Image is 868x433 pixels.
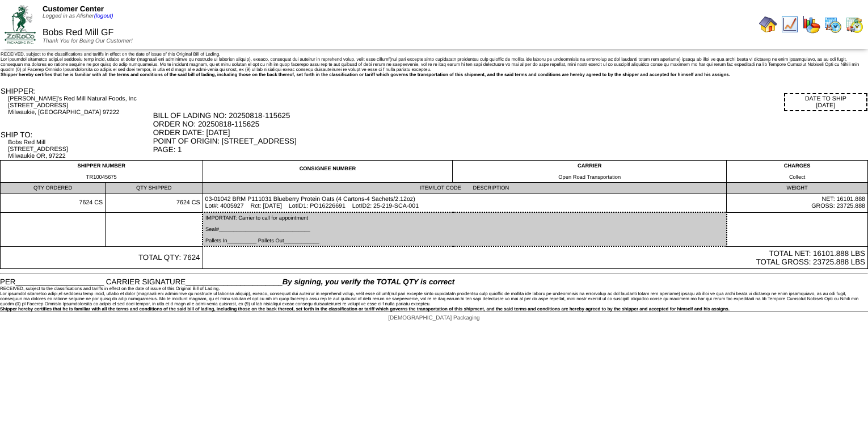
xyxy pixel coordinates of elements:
span: Logged in as Afisher [43,13,113,19]
div: TR10045675 [3,174,200,180]
td: TOTAL NET: 16101.888 LBS TOTAL GROSS: 23725.888 LBS [203,246,867,269]
img: line_graph.gif [781,15,799,33]
span: Thank You for Being Our Customer! [43,38,133,44]
td: SHIPPER NUMBER [1,161,203,183]
td: IMPORTANT: Carrier to call for appointment Seal#_______________________________ Pallets In_______... [203,212,727,246]
td: ITEM/LOT CODE DESCRIPTION [203,183,727,194]
span: Customer Center [43,5,104,13]
td: 7624 CS [1,194,106,213]
div: Shipper hereby certifies that he is familiar with all the terms and conditions of the said bill o... [1,72,867,77]
img: home.gif [759,15,777,33]
div: DATE TO SHIP [DATE] [784,93,867,111]
td: 03-01042 BRM P111031 Blueberry Protein Oats (4 Cartons-4 Sachets/2.12oz) Lot#: 4005927 Rct: [DATE... [203,194,727,213]
img: calendarprod.gif [824,15,842,33]
span: Bobs Red Mill GF [43,28,113,37]
td: QTY SHIPPED [106,183,203,194]
span: By signing, you verify the TOTAL QTY is correct [283,278,454,286]
div: [PERSON_NAME]'s Red Mill Natural Foods, Inc [STREET_ADDRESS] Milwaukie, [GEOGRAPHIC_DATA] 97222 [8,95,151,116]
img: calendarinout.gif [845,15,863,33]
img: ZoRoCo_Logo(Green%26Foil)%20jpg.webp [5,5,36,43]
td: 7624 CS [106,194,203,213]
div: SHIP TO: [1,131,152,139]
div: SHIPPER: [1,87,152,95]
td: CHARGES [727,161,868,183]
td: CARRIER [453,161,727,183]
div: Bobs Red Mill [STREET_ADDRESS] Milwaukie OR, 97222 [8,139,151,159]
td: WEIGHT [727,183,868,194]
td: NET: 16101.888 GROSS: 23725.888 [727,194,868,213]
div: BILL OF LADING NO: 20250818-115625 ORDER NO: 20250818-115625 ORDER DATE: [DATE] POINT OF ORIGIN: ... [153,111,867,154]
img: graph.gif [802,15,820,33]
td: TOTAL QTY: 7624 [1,246,203,269]
span: [DEMOGRAPHIC_DATA] Packaging [388,315,479,321]
div: Open Road Transportation [455,174,724,180]
td: QTY ORDERED [1,183,106,194]
td: CONSIGNEE NUMBER [203,161,453,183]
div: Collect [729,174,865,180]
a: (logout) [94,13,113,19]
